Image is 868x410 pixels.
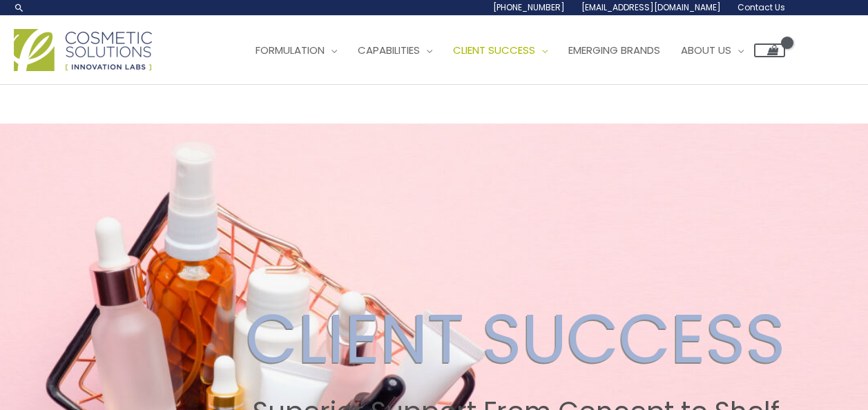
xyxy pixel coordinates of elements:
a: Capabilities [347,30,443,71]
span: Formulation [255,43,325,57]
span: About Us [681,43,731,57]
a: View Shopping Cart, empty [754,43,785,57]
img: Cosmetic Solutions Logo [14,29,152,71]
nav: Site Navigation [235,30,785,71]
a: Client Success [443,30,558,71]
a: About Us [671,30,754,71]
a: Search icon link [14,2,25,13]
span: [PHONE_NUMBER] [493,1,565,13]
span: Capabilities [358,43,420,57]
span: Contact Us [737,1,785,13]
span: Emerging Brands [568,43,660,57]
h2: CLIENT SUCCESS [246,298,786,380]
a: Emerging Brands [558,30,671,71]
a: Formulation [245,30,347,71]
span: [EMAIL_ADDRESS][DOMAIN_NAME] [581,1,721,13]
span: Client Success [453,43,535,57]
